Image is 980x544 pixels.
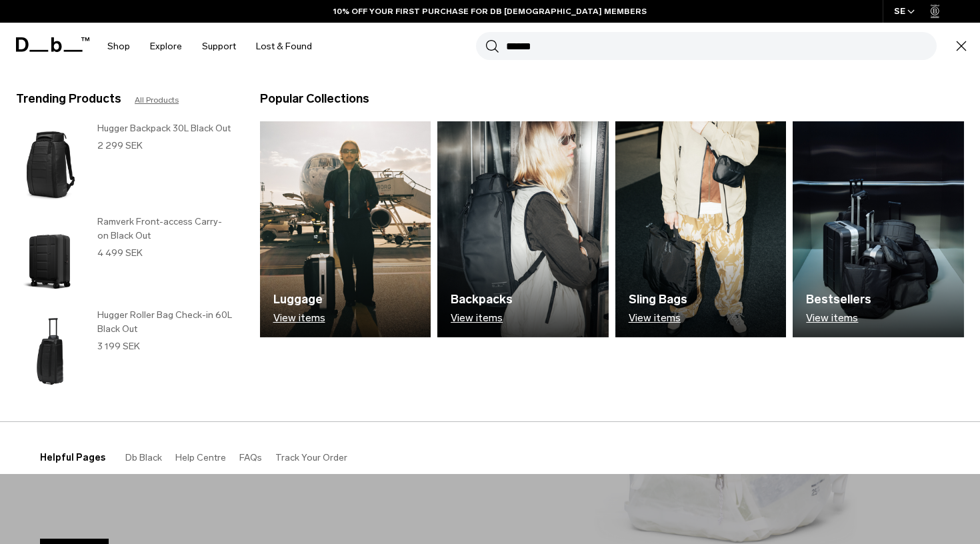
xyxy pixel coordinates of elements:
a: FAQs [239,452,262,463]
h3: Sling Bags [629,291,687,309]
p: View items [629,312,687,324]
h3: Helpful Pages [40,451,105,465]
a: Hugger Backpack 30L Black Out Hugger Backpack 30L Black Out 2 299 SEK [16,121,233,208]
span: 2 299 SEK [97,140,143,151]
a: 10% OFF YOUR FIRST PURCHASE FOR DB [DEMOGRAPHIC_DATA] MEMBERS [333,5,647,17]
img: Db [260,121,431,337]
nav: Main Navigation [97,23,322,70]
img: Db [615,121,787,337]
img: Hugger Roller Bag Check-in 60L Black Out [16,308,84,395]
h3: Hugger Roller Bag Check-in 60L Black Out [97,308,233,336]
img: Hugger Backpack 30L Black Out [16,121,84,208]
a: Track Your Order [275,452,347,463]
h3: Trending Products [16,90,121,108]
h3: Hugger Backpack 30L Black Out [97,121,233,135]
a: Db Sling Bags View items [615,121,787,337]
p: View items [273,312,325,324]
p: View items [806,312,871,324]
img: Db [793,121,964,337]
a: Hugger Roller Bag Check-in 60L Black Out Hugger Roller Bag Check-in 60L Black Out 3 199 SEK [16,308,233,395]
a: Db Bestsellers View items [793,121,964,337]
a: Lost & Found [256,23,312,70]
span: 3 199 SEK [97,341,140,352]
a: Shop [107,23,130,70]
a: Explore [150,23,182,70]
h3: Backpacks [451,291,513,309]
a: All Products [135,94,179,106]
a: Db Black [125,452,162,463]
h3: Bestsellers [806,291,871,309]
p: View items [451,312,513,324]
h3: Luggage [273,291,325,309]
a: Db Luggage View items [260,121,431,337]
img: Db [437,121,609,337]
a: Help Centre [175,452,226,463]
a: Ramverk Front-access Carry-on Black Out Ramverk Front-access Carry-on Black Out 4 499 SEK [16,215,233,301]
img: Ramverk Front-access Carry-on Black Out [16,215,84,301]
a: Support [202,23,236,70]
h3: Ramverk Front-access Carry-on Black Out [97,215,233,243]
span: 4 499 SEK [97,247,143,259]
h3: Popular Collections [260,90,369,108]
a: Db Backpacks View items [437,121,609,337]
